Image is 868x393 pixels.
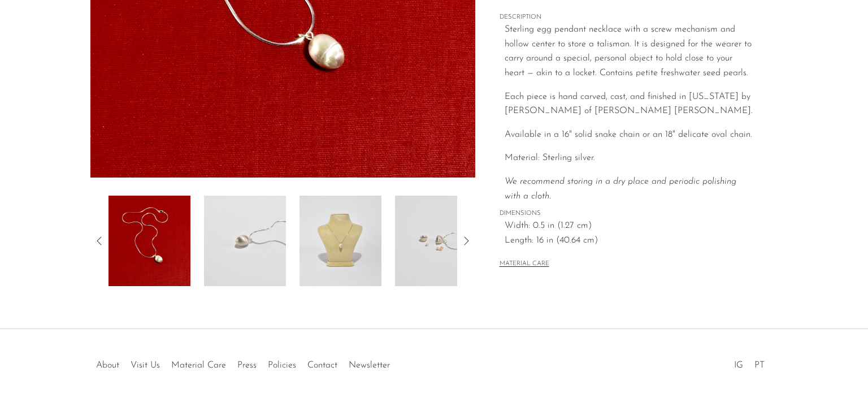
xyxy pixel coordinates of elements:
[500,260,549,269] button: MATERIAL CARE
[505,23,754,80] p: Sterling egg pendant necklace with a screw mechanism and hollow center to store a talisman. It is...
[90,352,396,373] ul: Quick links
[307,361,337,370] a: Contact
[500,209,754,219] span: DIMENSIONS
[728,352,770,373] ul: Social Medias
[734,361,743,370] a: IG
[505,153,595,162] span: Material: Sterling silver.
[268,361,296,370] a: Policies
[505,219,754,234] span: Width: 0.5 in (1.27 cm)
[505,234,754,248] span: Length: 16 in (40.64 cm)
[395,196,477,286] img: Egg Pendant Necklace
[500,12,754,23] span: DESCRIPTION
[171,361,226,370] a: Material Care
[237,361,257,370] a: Press
[300,196,381,286] img: Egg Pendant Necklace
[505,90,754,119] p: Each piece is hand carved, cast, and finished in [US_STATE] by [PERSON_NAME] of [PERSON_NAME] [PE...
[96,361,119,370] a: About
[505,128,754,142] p: Available in a 16" solid snake chain or an 18" delicate oval chain.
[204,196,286,286] img: Egg Pendant Necklace
[108,196,190,286] img: Egg Pendant Necklace
[505,177,736,201] i: We recommend storing in a dry place and periodic polishing with a cloth.
[131,361,160,370] a: Visit Us
[754,361,765,370] a: PT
